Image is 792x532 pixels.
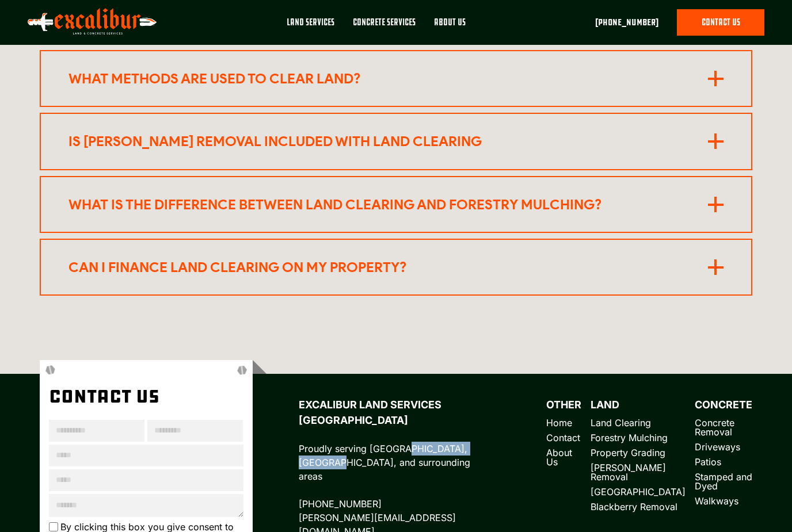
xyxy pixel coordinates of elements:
[695,456,721,468] a: Patios
[49,388,243,406] div: contact us
[546,397,581,412] div: other
[546,418,581,427] a: Home
[68,132,667,150] div: Is [PERSON_NAME] removal included with land clearing
[591,501,677,512] a: Blackberry Removal
[68,196,667,213] div: What is the difference between land clearing and forestry mulching?
[546,448,581,466] a: About Us
[591,432,668,443] a: Forestry Mulching
[68,258,667,276] div: Can I finance land clearing on my property?
[591,397,686,412] div: Land
[299,498,382,510] a: [PHONE_NUMBER]
[695,495,738,507] a: Walkways
[695,417,734,438] a: Concrete Removal
[677,9,764,36] a: contact us
[425,9,475,45] a: About Us
[434,16,466,29] div: About Us
[695,471,752,492] a: Stamped and Dyed
[591,462,666,483] a: [PERSON_NAME] Removal
[299,399,441,426] span: Excalibur Land Services [GEOGRAPHIC_DATA]
[591,417,651,428] a: Land Clearing
[49,522,58,531] input: By clicking this box you give consent to be contacted by Excalibur Land Services Northwest via SM...
[695,441,740,453] a: Driveways
[591,486,686,497] a: [GEOGRAPHIC_DATA]
[695,397,752,412] div: Concrete
[546,433,581,442] a: Contact
[591,447,665,458] a: Property Grading
[68,70,667,87] div: What methods are used to clear land?
[595,16,658,29] a: [PHONE_NUMBER]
